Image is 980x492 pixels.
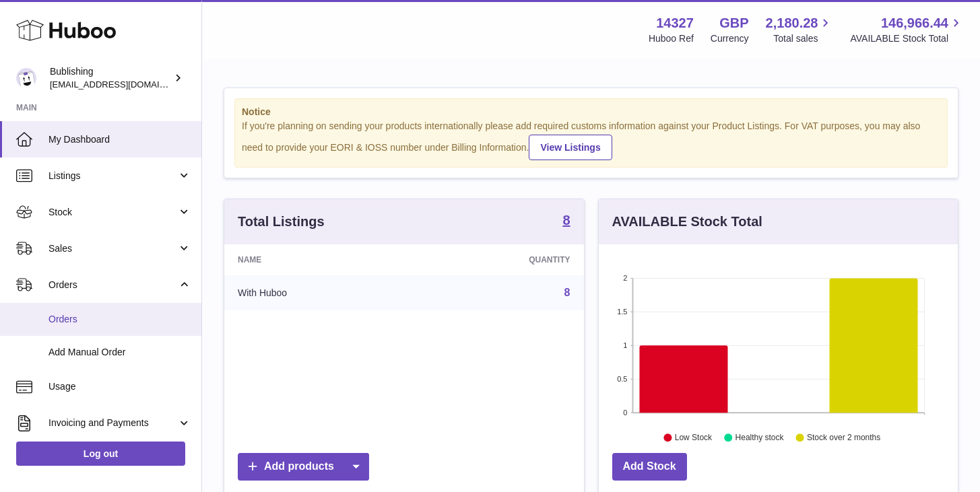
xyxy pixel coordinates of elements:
span: Listings [48,170,177,182]
img: regine@bublishing.com [16,68,36,88]
div: If you're planning on sending your products internationally please add required customs informati... [242,120,940,160]
span: Sales [48,242,177,255]
a: 146,966.44 AVAILABLE Stock Total [850,14,964,45]
strong: 14327 [656,14,694,32]
div: Currency [711,32,749,45]
a: Add products [238,453,369,481]
a: Add Stock [612,453,687,481]
text: Healthy stock [735,433,784,442]
a: 2,180.28 Total sales [766,14,834,45]
span: AVAILABLE Stock Total [850,32,964,45]
text: Low Stock [674,433,712,442]
text: 0 [623,409,627,417]
strong: GBP [719,14,748,32]
div: Bublishing [50,65,171,91]
span: 2,180.28 [766,14,818,32]
a: 8 [564,287,570,298]
strong: Notice [242,106,940,118]
text: 1 [623,341,627,349]
a: 8 [562,213,570,230]
span: Usage [48,380,191,393]
th: Quantity [414,244,583,275]
span: Orders [48,313,191,326]
td: With Huboo [224,275,414,310]
strong: 8 [562,213,570,227]
text: Stock over 2 months [807,433,880,442]
a: View Listings [529,135,612,160]
a: Log out [16,442,185,466]
span: Total sales [773,32,833,45]
h3: Total Listings [238,213,325,231]
text: 1.5 [617,308,627,316]
span: [EMAIL_ADDRESS][DOMAIN_NAME] [50,79,198,90]
span: Add Manual Order [48,346,191,359]
text: 2 [623,274,627,282]
span: Orders [48,279,177,291]
h3: AVAILABLE Stock Total [612,213,762,231]
span: Stock [48,206,177,219]
text: 0.5 [617,375,627,383]
th: Name [224,244,414,275]
span: My Dashboard [48,133,191,146]
div: Huboo Ref [649,32,694,45]
span: 146,966.44 [881,14,948,32]
span: Invoicing and Payments [48,417,177,429]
